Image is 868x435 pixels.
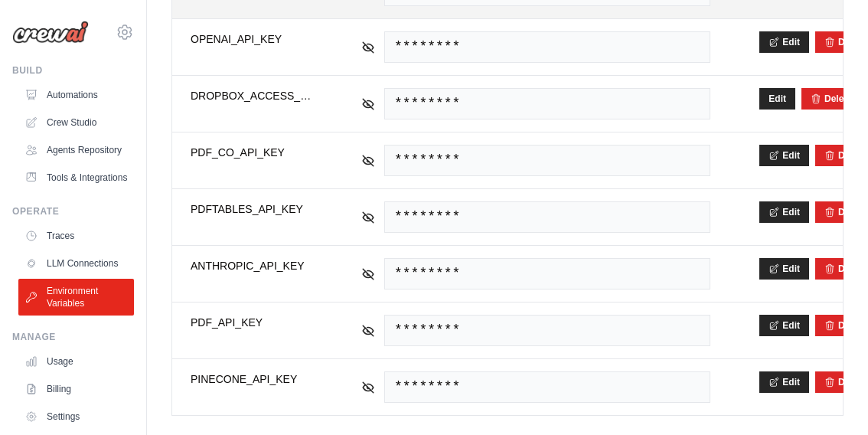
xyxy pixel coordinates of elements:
a: Agents Repository [18,138,134,162]
button: Delete [824,206,866,218]
img: Logo [12,21,89,44]
button: Edit [759,371,809,393]
a: Settings [18,404,134,429]
span: PDFTABLES_API_KEY [191,201,312,217]
div: Build [12,64,134,77]
button: Delete [824,36,866,48]
a: Traces [18,224,134,248]
span: ANTHROPIC_API_KEY [191,258,312,273]
button: Edit [759,31,809,53]
button: Delete [824,376,866,388]
a: Automations [18,83,134,107]
span: PINECONE_API_KEY [191,371,312,387]
div: Manage [12,331,134,343]
a: Usage [18,349,134,374]
span: PDF_CO_API_KEY [191,145,312,160]
a: Tools & Integrations [18,165,134,190]
a: LLM Connections [18,251,134,276]
span: OPENAI_API_KEY [191,31,312,47]
button: Delete [824,149,866,162]
a: Billing [18,377,134,401]
span: DROPBOX_ACCESS_TKN [191,88,312,103]
button: Delete [824,319,866,332]
button: Edit [759,88,795,110]
a: Crew Studio [18,110,134,135]
button: Delete [811,93,852,105]
button: Edit [759,258,809,280]
button: Edit [759,145,809,166]
button: Delete [824,263,866,275]
button: Edit [759,201,809,223]
span: PDF_API_KEY [191,315,312,330]
div: Operate [12,205,134,217]
button: Edit [759,315,809,336]
a: Environment Variables [18,279,134,316]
